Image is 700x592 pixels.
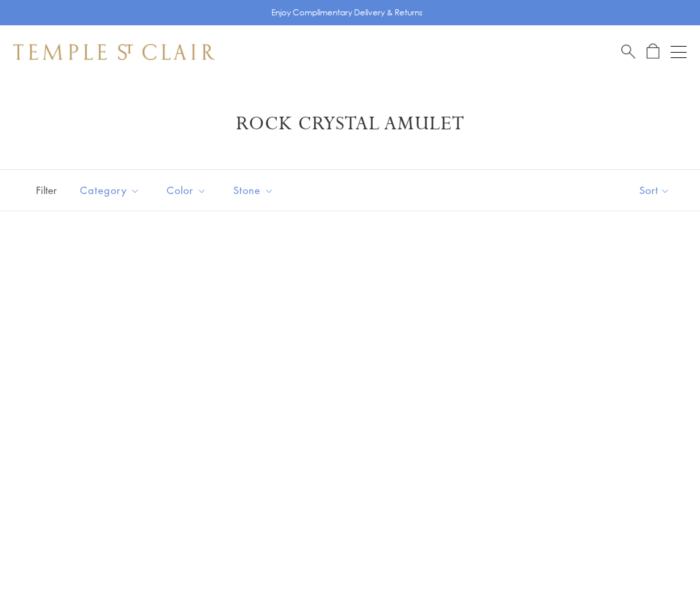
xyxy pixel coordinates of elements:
[70,175,150,205] button: Category
[671,44,687,60] button: Open navigation
[157,175,217,205] button: Color
[33,112,667,136] h1: Rock Crystal Amulet
[609,170,700,211] button: Show sort by
[271,6,423,19] p: Enjoy Complimentary Delivery & Returns
[647,43,659,60] a: Open Shopping Bag
[621,43,635,60] a: Search
[73,182,150,199] span: Category
[13,44,215,60] img: Temple St. Clair
[160,182,217,199] span: Color
[227,182,284,199] span: Stone
[223,175,284,205] button: Stone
